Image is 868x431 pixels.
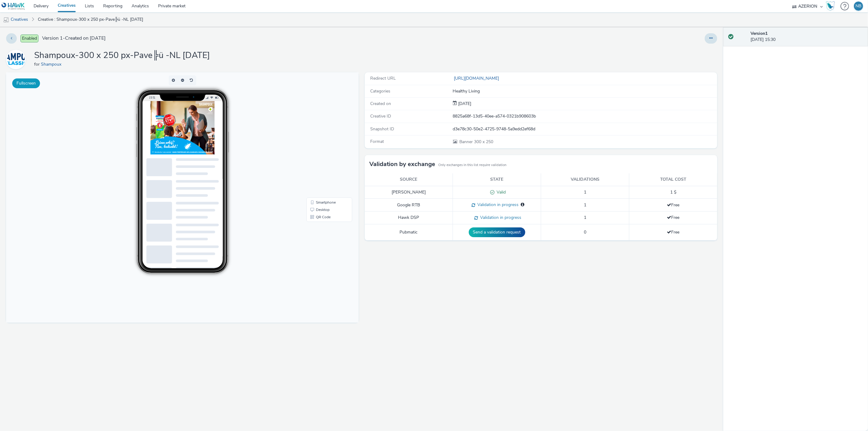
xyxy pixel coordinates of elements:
span: Desktop [310,136,324,139]
td: Google RTB [365,199,453,212]
td: [PERSON_NAME] [365,186,453,199]
span: 1 [584,202,586,208]
a: Shampoux [6,56,28,62]
h1: Shampoux-300 x 250 px-Pave╠ü -NL [DATE] [34,50,210,61]
th: Total cost [629,173,717,186]
span: Categories [370,88,390,94]
li: QR Code [302,141,345,148]
img: Shampoux [7,51,25,68]
strong: Version 1 [751,31,768,36]
span: Free [667,229,679,235]
span: for [34,61,41,67]
li: Smartphone [302,126,345,134]
span: QR Code [310,143,324,147]
a: Creative : Shampoux-300 x 250 px-Pave╠ü -NL [DATE] [35,12,146,27]
a: [URL][DOMAIN_NAME] [453,75,502,81]
span: Validation in progress [475,202,519,208]
span: Redirect URL [370,75,396,81]
div: d3e78c30-50e2-4725-9748-5a9edd2ef68d [453,126,717,132]
th: Validations [541,173,629,186]
span: Format [370,139,384,144]
a: Shampoux [41,61,64,67]
span: 1 [584,189,586,195]
th: State [453,173,541,186]
div: NB [856,2,862,11]
th: Source [365,173,453,186]
div: Creation 11 September 2025, 15:30 [457,101,472,107]
span: 1 $ [670,189,676,195]
span: Creative ID [370,113,391,119]
span: [DATE] [457,101,472,107]
span: Valid [494,189,506,195]
div: 8825a68f-13d5-40ee-a574-0321b908603b [453,113,717,119]
button: Send a validation request [469,227,525,237]
span: Version 1 - Created on [DATE] [42,35,106,42]
h3: Validation by exchange [369,160,435,169]
div: Healthy Living [453,88,717,94]
small: Only exchanges in this list require validation [438,163,506,168]
span: Smartphone [310,128,330,132]
span: Free [667,215,679,220]
td: Hawk DSP [365,212,453,224]
span: Free [667,202,679,208]
img: undefined Logo [2,2,25,10]
li: Desktop [302,134,345,141]
img: Hawk Academy [826,1,835,11]
button: Fullscreen [12,78,40,88]
img: mobile [3,17,9,23]
span: 0 [584,229,586,235]
div: [DATE] 15:30 [751,31,863,43]
span: 300 x 250 [459,139,494,145]
img: Advertisement preview [144,29,208,82]
span: Banner [460,139,474,145]
span: Snapshot ID [370,126,394,132]
span: Validation in progress [478,215,522,220]
span: 1 [584,215,586,220]
span: Created on [370,101,391,107]
span: 15:51 [143,24,149,27]
td: Pubmatic [365,224,453,241]
span: Enabled [20,34,38,42]
a: Hawk Academy [826,1,837,11]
